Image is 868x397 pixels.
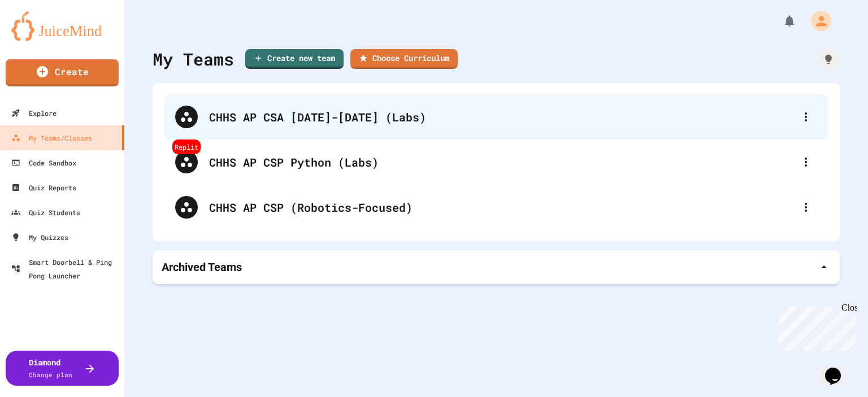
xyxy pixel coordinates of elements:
div: My Teams [153,46,234,72]
a: Create new team [245,49,344,69]
div: Smart Doorbell & Ping Pong Launcher [11,255,120,282]
a: Choose Curriculum [350,49,458,69]
div: CHHS AP CSA [DATE]-[DATE] (Labs) [164,94,828,139]
div: Explore [11,106,57,120]
div: My Quizzes [11,230,68,244]
iframe: chat widget [821,352,857,386]
div: CHHS AP CSA [DATE]-[DATE] (Labs) [209,108,795,125]
a: Create [6,59,119,86]
div: My Account [799,8,834,34]
img: logo-orange.svg [11,11,113,41]
div: Code Sandbox [11,156,76,169]
iframe: chat widget [774,303,857,351]
div: Quiz Reports [11,181,76,194]
div: Chat with us now!Close [5,5,78,72]
div: My Notifications [762,11,799,30]
span: Change plan [29,370,72,379]
div: Diamond [29,356,72,380]
div: CHHS AP CSP Python (Labs) [209,154,795,171]
div: Replit [172,139,201,154]
button: DiamondChange plan [6,351,119,386]
p: Archived Teams [162,259,242,275]
div: How it works [817,48,840,71]
div: ReplitCHHS AP CSP Python (Labs) [164,139,828,185]
div: CHHS AP CSP (Robotics-Focused) [164,185,828,230]
div: CHHS AP CSP (Robotics-Focused) [209,199,795,216]
div: Quiz Students [11,206,80,219]
div: My Teams/Classes [11,131,92,145]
